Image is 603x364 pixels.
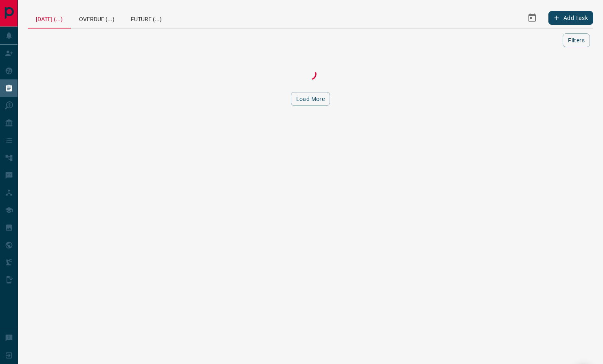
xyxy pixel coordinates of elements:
button: Filters [563,33,590,47]
button: Load More [291,92,330,106]
button: Select Date Range [522,8,542,28]
div: Overdue (...) [71,8,123,28]
div: Loading [270,66,351,82]
button: Add Task [548,11,593,25]
div: [DATE] (...) [28,8,71,29]
div: Future (...) [123,8,170,28]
